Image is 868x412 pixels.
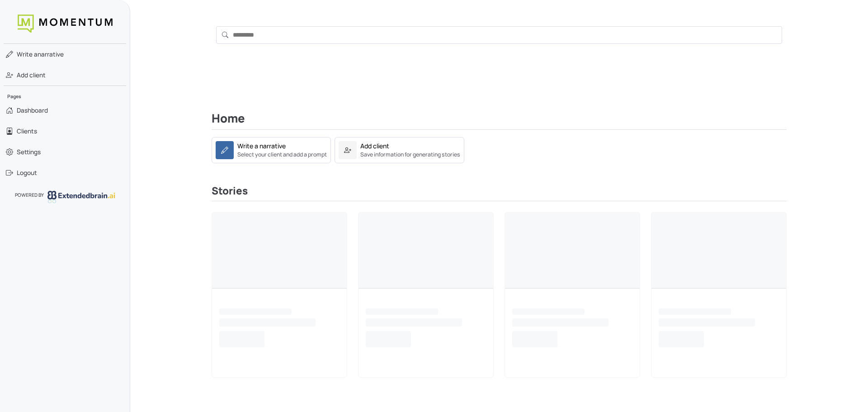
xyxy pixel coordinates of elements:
[237,141,286,151] div: Write a narrative
[17,71,46,80] span: Add client
[212,145,331,153] a: Write a narrativeSelect your client and add a prompt
[360,151,460,159] small: Save information for generating stories
[17,106,48,115] span: Dashboard
[335,145,464,153] a: Add clientSave information for generating stories
[212,137,331,163] a: Write a narrativeSelect your client and add a prompt
[212,112,787,130] h2: Home
[335,137,464,163] a: Add clientSave information for generating stories
[360,141,389,151] div: Add client
[18,14,113,33] img: logo
[17,127,37,136] span: Clients
[17,147,41,156] span: Settings
[237,151,327,159] small: Select your client and add a prompt
[17,50,64,59] span: narrative
[47,191,115,203] img: logo
[17,50,38,58] span: Write a
[17,168,37,177] span: Logout
[212,185,787,201] h3: Stories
